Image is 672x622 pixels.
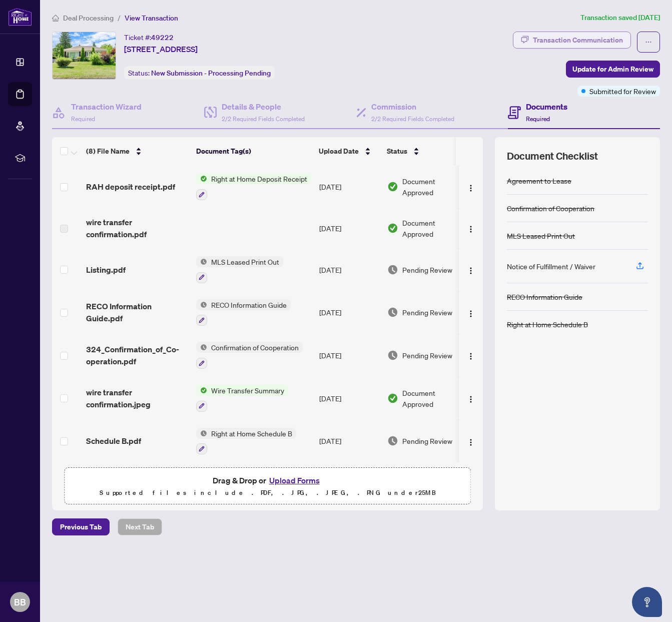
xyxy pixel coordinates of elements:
div: RECO Information Guide [507,291,582,302]
td: [DATE] [315,420,383,463]
button: Status IconConfirmation of Cooperation [196,342,303,369]
img: Document Status [387,307,398,318]
th: Document Tag(s) [192,137,315,165]
span: Deal Processing [63,14,114,23]
button: Logo [463,433,479,449]
img: logo [8,8,32,26]
img: Status Icon [196,428,207,439]
img: Status Icon [196,173,207,184]
span: RECO Information Guide [207,299,291,310]
img: Logo [467,184,475,192]
span: 2/2 Required Fields Completed [371,115,454,123]
th: Status [383,137,468,165]
img: Status Icon [196,256,207,267]
button: Next Tab [118,518,162,535]
span: Required [526,115,550,123]
img: Document Status [387,350,398,361]
span: wire transfer confirmation.pdf [86,216,188,240]
span: New Submission - Processing Pending [151,69,271,78]
button: Previous Tab [52,518,110,535]
button: Logo [463,390,479,406]
span: Document Checklist [507,149,598,163]
span: Required [71,115,95,123]
button: Logo [463,304,479,320]
button: Status IconMLS Leased Print Out [196,256,283,283]
td: [DATE] [315,377,383,420]
img: Logo [467,225,475,233]
span: Listing.pdf [86,264,126,276]
button: Logo [463,347,479,363]
span: ellipsis [645,39,652,46]
img: IMG-E12295750_1.jpg [53,32,116,79]
span: RAH deposit receipt.pdf [86,181,175,193]
img: Logo [467,352,475,360]
td: [DATE] [315,208,383,248]
span: Confirmation of Cooperation [207,342,303,353]
span: Right at Home Schedule B [207,428,296,439]
button: Logo [463,220,479,236]
span: Document Approved [402,387,464,409]
td: [DATE] [315,334,383,377]
span: View Transaction [125,14,178,23]
button: Update for Admin Review [566,61,660,78]
span: Status [387,146,407,157]
span: wire transfer confirmation.jpeg [86,386,188,410]
span: Pending Review [402,350,452,361]
span: Drag & Drop or [213,474,323,487]
span: Document Approved [402,176,464,198]
button: Transaction Communication [513,32,631,49]
div: Ticket #: [124,32,174,43]
li: / [118,12,121,24]
span: MLS Leased Print Out [207,256,283,267]
span: 2/2 Required Fields Completed [222,115,305,123]
span: Update for Admin Review [572,61,653,77]
img: Document Status [387,393,398,404]
h4: Details & People [222,101,305,113]
img: Logo [467,310,475,318]
span: [STREET_ADDRESS] [124,43,198,55]
button: Open asap [632,587,662,617]
div: Right at Home Schedule B [507,319,588,330]
div: Status: [124,66,275,80]
span: home [52,15,59,22]
img: Document Status [387,223,398,234]
span: Wire Transfer Summary [207,385,288,396]
span: RECO Information Guide.pdf [86,300,188,324]
span: Pending Review [402,307,452,318]
span: Previous Tab [60,519,102,535]
span: Upload Date [319,146,359,157]
span: (8) File Name [86,146,130,157]
span: Document Approved [402,217,464,239]
article: Transaction saved [DATE] [580,12,660,24]
button: Logo [463,179,479,195]
img: Logo [467,395,475,403]
h4: Transaction Wizard [71,101,142,113]
img: Document Status [387,264,398,275]
img: Status Icon [196,342,207,353]
h4: Commission [371,101,454,113]
button: Status IconRight at Home Schedule B [196,428,296,455]
td: [DATE] [315,462,383,505]
span: Pending Review [402,264,452,275]
span: 49222 [151,33,174,42]
th: (8) File Name [82,137,192,165]
span: Pending Review [402,435,452,446]
img: Status Icon [196,385,207,396]
td: [DATE] [315,248,383,291]
p: Supported files include .PDF, .JPG, .JPEG, .PNG under 25 MB [71,487,464,499]
span: Right at Home Deposit Receipt [207,173,311,184]
div: Confirmation of Cooperation [507,203,594,214]
img: Document Status [387,181,398,192]
button: Logo [463,262,479,278]
span: 324_Confirmation_of_Co-operation.pdf [86,343,188,367]
span: Submitted for Review [589,86,656,97]
span: Drag & Drop orUpload FormsSupported files include .PDF, .JPG, .JPEG, .PNG under25MB [65,468,470,505]
img: Document Status [387,435,398,446]
th: Upload Date [315,137,383,165]
img: Logo [467,438,475,446]
img: Status Icon [196,299,207,310]
button: Status IconRECO Information Guide [196,299,291,326]
span: Schedule B.pdf [86,435,141,447]
button: Status IconRight at Home Deposit Receipt [196,173,311,200]
button: Upload Forms [266,474,323,487]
